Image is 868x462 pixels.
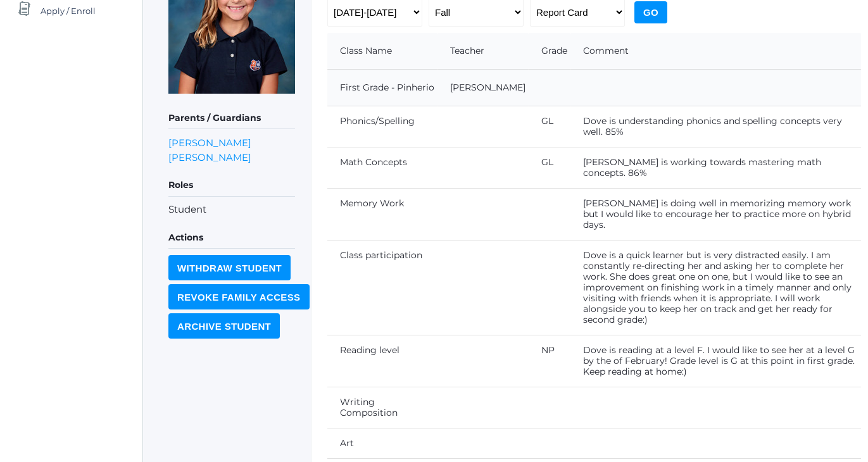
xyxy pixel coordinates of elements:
[327,70,437,106] td: First Grade - Pinherio
[168,135,251,150] a: [PERSON_NAME]
[327,240,437,335] td: Class participation
[327,387,437,428] td: Writing Composition
[570,33,861,70] th: Comment
[168,108,295,129] h5: Parents / Guardians
[168,255,291,280] input: Withdraw Student
[529,147,570,189] td: GL
[570,240,861,335] td: Dove is a quick learner but is very distracted easily. I am constantly re-directing her and askin...
[570,147,861,189] td: [PERSON_NAME] is working towards mastering math concepts. 86%
[437,33,529,70] th: Teacher
[570,106,861,147] td: Dove is understanding phonics and spelling concepts very well. 85%
[168,284,310,309] input: Revoke Family Access
[570,335,861,387] td: Dove is reading at a level F. I would like to see her at a level G by the of February! Grade leve...
[634,1,667,23] input: Go
[450,82,525,93] a: [PERSON_NAME]
[529,33,570,70] th: Grade
[529,335,570,387] td: NP
[168,203,295,217] li: Student
[168,175,295,196] h5: Roles
[327,428,437,459] td: Art
[168,150,251,165] a: [PERSON_NAME]
[529,106,570,147] td: GL
[327,335,437,387] td: Reading level
[570,189,861,240] td: [PERSON_NAME] is doing well in memorizing memory work but I would like to encourage her to practi...
[327,189,437,240] td: Memory Work
[327,33,437,70] th: Class Name
[327,106,437,147] td: Phonics/Spelling
[327,147,437,189] td: Math Concepts
[168,313,280,339] input: Archive Student
[168,227,295,249] h5: Actions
